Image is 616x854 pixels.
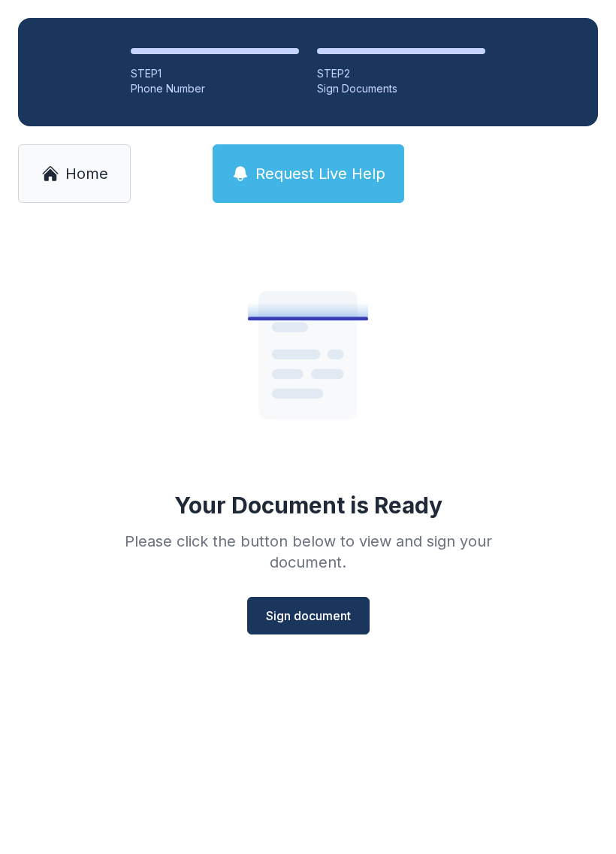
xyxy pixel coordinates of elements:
span: Request Live Help [255,163,385,184]
span: Home [65,163,108,184]
div: Please click the button below to view and sign your document. [92,531,524,573]
div: STEP 1 [131,66,299,81]
div: Your Document is Ready [174,492,442,519]
div: STEP 2 [317,66,485,81]
div: Sign Documents [317,81,485,96]
span: Sign document [266,607,351,625]
div: Phone Number [131,81,299,96]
